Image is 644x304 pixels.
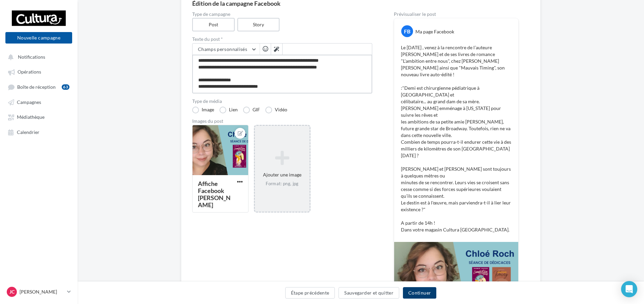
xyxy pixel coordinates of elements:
span: Champs personnalisés [198,46,247,52]
label: Lien [219,107,238,113]
a: Médiathèque [4,111,74,123]
label: Image [192,107,214,113]
p: Le [DATE] , venez à la rencontre de l’auteure [PERSON_NAME] et de ses livres de romance "L'ambiti... [401,44,511,233]
button: Champs personnalisés [193,44,260,55]
span: Médiathèque [17,114,45,120]
a: Campagnes [4,96,74,108]
a: Opérations [4,65,74,78]
label: Type de campagne [192,12,372,17]
label: Texte du post * [192,37,372,42]
button: Nouvelle campagne [5,32,72,44]
div: Images du post [192,119,372,123]
div: Ma page Facebook [415,28,454,35]
span: Calendrier [17,129,39,135]
span: Boîte de réception [17,84,56,90]
a: JC [PERSON_NAME] [5,285,72,298]
div: Affiche Facebook [PERSON_NAME] [198,180,231,209]
span: Notifications [18,54,45,60]
div: Open Intercom Messenger [621,281,637,297]
div: Édition de la campagne Facebook [192,0,529,6]
div: Prévisualiser le post [394,12,519,17]
button: Sauvegarder et quitter [339,287,399,299]
div: FB [401,25,413,37]
label: Vidéo [265,107,287,113]
span: JC [9,288,14,295]
label: Story [237,18,280,31]
span: Campagnes [17,99,41,105]
label: Post [192,18,235,31]
label: GIF [243,107,260,113]
button: Notifications [4,51,71,63]
a: Calendrier [4,126,74,138]
p: [PERSON_NAME] [20,288,64,295]
div: 63 [62,84,69,90]
button: Étape précédente [285,287,335,299]
a: Boîte de réception63 [4,81,74,93]
label: Type de média [192,99,372,104]
button: Continuer [403,287,436,299]
span: Opérations [18,69,41,75]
